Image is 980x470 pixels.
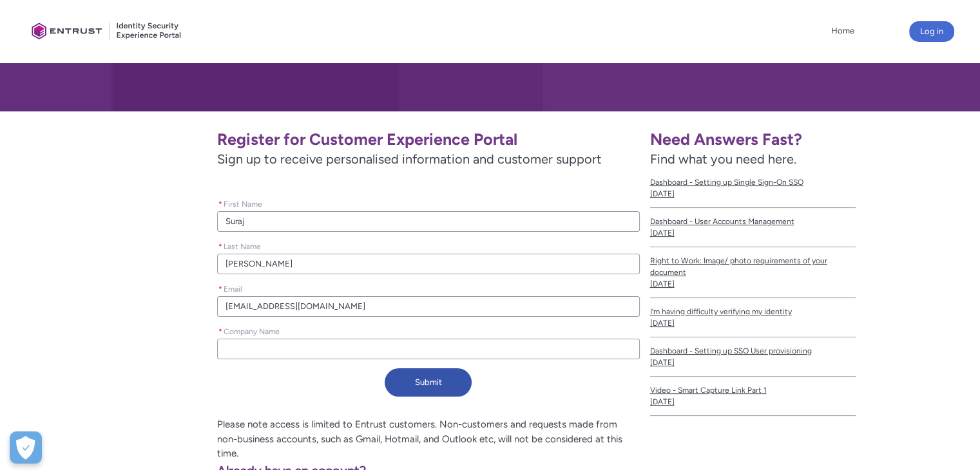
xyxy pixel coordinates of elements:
span: Video - Smart Capture Link Part 1 [650,384,856,396]
lightning-formatted-date-time: [DATE] [650,358,675,367]
span: I’m having difficulty verifying my identity [650,306,856,317]
span: Sign up to receive personalised information and customer support [217,149,639,169]
lightning-formatted-date-time: [DATE] [650,229,675,238]
a: I’m having difficulty verifying my identity[DATE] [650,298,856,337]
span: Find what you need here. [650,151,796,167]
a: Dashboard - User Accounts Management[DATE] [650,208,856,247]
abbr: required [218,200,222,209]
label: First Name [217,196,267,210]
h1: Need Answers Fast? [650,129,856,149]
lightning-formatted-date-time: [DATE] [650,279,675,288]
span: Dashboard - User Accounts Management [650,216,856,227]
lightning-formatted-date-time: [DATE] [650,189,675,198]
button: Open Preferences [10,431,42,464]
span: Dashboard - Setting up Single Sign-On SSO [650,176,856,188]
lightning-formatted-date-time: [DATE] [650,397,675,406]
label: Company Name [217,323,285,337]
span: Right to Work: Image/ photo requirements of your document [650,255,856,278]
button: Submit [385,368,472,397]
span: Dashboard - Setting up SSO User provisioning [650,345,856,357]
label: Last Name [217,238,266,252]
a: Video - Smart Capture Link Part 1[DATE] [650,377,856,416]
h1: Register for Customer Experience Portal [217,129,639,149]
a: Dashboard - Setting up SSO User provisioning[DATE] [650,337,856,377]
a: Right to Work: Image/ photo requirements of your document[DATE] [650,247,856,298]
lightning-formatted-date-time: [DATE] [650,319,675,328]
abbr: required [218,285,222,294]
label: Email [217,281,247,295]
a: Home [828,21,858,41]
abbr: required [218,327,222,336]
a: Dashboard - Setting up Single Sign-On SSO[DATE] [650,169,856,208]
p: Please note access is limited to Entrust customers. Non-customers and requests made from non-busi... [37,417,640,461]
abbr: required [218,242,222,251]
button: Log in [909,21,954,42]
div: Cookie Preferences [10,431,42,464]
